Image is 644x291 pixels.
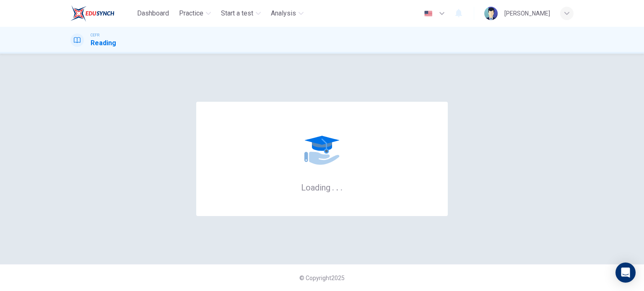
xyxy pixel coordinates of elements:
img: en [423,10,434,17]
h6: . [336,180,339,193]
div: [PERSON_NAME] [504,8,550,18]
span: Dashboard [137,8,169,18]
span: Analysis [271,8,296,18]
span: Practice [179,8,203,18]
img: EduSynch logo [70,5,114,22]
h1: Reading [91,38,116,48]
a: EduSynch logo [70,5,134,22]
h6: . [332,180,335,193]
h6: Loading [301,182,343,193]
span: © Copyright 2025 [299,275,345,281]
img: Profile picture [484,7,498,20]
div: Open Intercom Messenger [615,263,636,283]
span: Start a test [221,8,253,18]
button: Dashboard [134,6,172,21]
button: Analysis [267,6,307,21]
span: CEFR [91,32,99,38]
button: Practice [176,6,214,21]
button: Start a test [218,6,264,21]
h6: . [340,180,343,193]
